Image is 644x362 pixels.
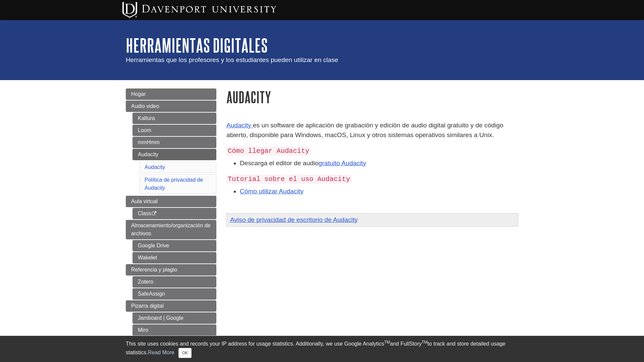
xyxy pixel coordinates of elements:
[226,175,352,184] code: Tutorial sobre el uso Audacity
[132,288,216,300] a: SafeAssign
[148,350,174,355] a: Read More
[230,216,358,223] a: Aviso de privacidad de escritorio de Audacity
[126,196,216,207] a: Aula virtual
[122,2,276,18] img: Davenport University
[126,56,338,63] span: Herramientas que los profesores y los estudiantes pueden utilizar en clase
[131,91,146,97] span: Hogar
[226,146,311,156] code: Cómo llegar Audacity
[319,160,366,167] a: gratuito Audacity
[145,177,203,191] a: Política de privacidad de Audacity
[132,125,216,136] a: Loom
[126,340,518,358] div: This site uses cookies and records your IP address for usage statistics. Additionally, we use Goo...
[132,324,216,336] a: Miro
[240,188,304,195] a: Cómo utilizar Audacity
[132,113,216,124] a: Kaltura
[126,264,216,276] a: Referencia y plagio
[126,101,216,112] a: Audio video
[178,348,192,358] button: Close
[240,159,518,168] li: Descarga el editor de audio
[126,300,216,312] a: Pizarra digital
[132,276,216,288] a: Zotero
[226,122,503,138] span: es un software de aplicación de grabación y edición de audio digital gratuito y de código abierto...
[131,103,159,109] span: Audio video
[422,340,427,345] sup: TM
[131,223,211,236] span: Almacenamiento/organización de archivos
[131,303,164,309] span: Pizarra digital
[132,252,216,263] a: Wakelet
[384,340,390,345] sup: TM
[126,35,268,56] a: Herramientas digitales
[226,88,518,106] h1: Audacity
[132,312,216,324] a: Jamboard | Google
[151,212,157,216] i: This link opens in a new window
[132,240,216,251] a: Google Drive
[132,208,216,219] a: Class
[126,88,216,100] a: Hogar
[132,149,216,160] a: Audacity
[131,267,177,273] span: Referencia y plagio
[131,198,158,204] span: Aula virtual
[126,220,216,239] a: Almacenamiento/organización de archivos
[132,137,216,148] a: mmHmm
[145,164,165,170] a: Audacity
[226,122,251,129] a: Audacity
